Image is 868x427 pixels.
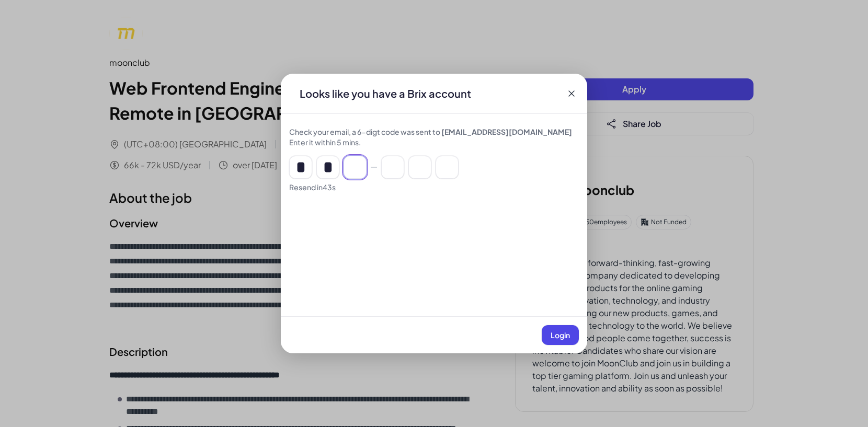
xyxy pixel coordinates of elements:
button: Login [542,325,579,345]
span: Login [551,330,570,340]
div: Resend in 43 s [289,182,579,192]
span: [EMAIL_ADDRESS][DOMAIN_NAME] [441,127,572,136]
div: Looks like you have a Brix account [291,86,479,101]
div: Check your email, a 6-digt code was sent to Enter it within 5 mins. [289,126,579,147]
